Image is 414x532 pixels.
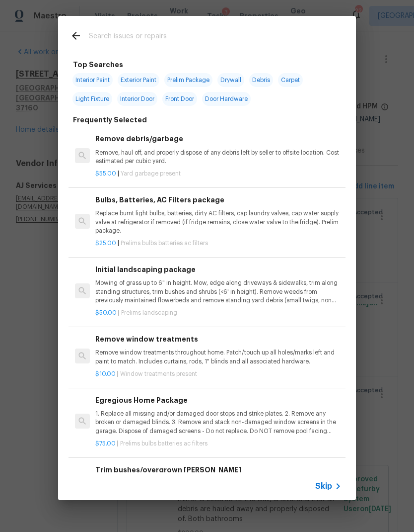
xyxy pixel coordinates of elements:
p: 1. Replace all missing and/or damaged door stops and strike plates. 2. Remove any broken or damag... [95,410,342,435]
h6: Initial landscaping package [95,264,342,275]
span: Yard garbage present [121,171,181,177]
span: Prelims bulbs batteries ac filters [121,240,208,246]
span: Debris [249,73,273,87]
span: Carpet [278,73,303,87]
h6: Egregious Home Package [95,395,342,406]
input: Search issues or repairs [89,30,299,45]
span: Light Fixture [72,92,112,106]
span: $25.00 [95,240,116,246]
span: Skip [315,481,332,491]
p: | [95,370,342,378]
p: | [95,239,342,248]
p: Remove, haul off, and properly dispose of any debris left by seller to offsite location. Cost est... [95,149,342,166]
span: Drywall [217,73,244,87]
h6: Top Searches [73,59,123,70]
p: Mowing of grass up to 6" in height. Mow, edge along driveways & sidewalks, trim along standing st... [95,279,342,304]
p: Replace burnt light bulbs, batteries, dirty AC filters, cap laundry valves, cap water supply valv... [95,209,342,235]
span: Prelims bulbs batteries ac filters [120,441,207,446]
p: | [95,309,342,317]
span: Front Door [162,92,197,106]
span: Door Hardware [202,92,251,106]
span: Prelim Package [164,73,212,87]
h6: Frequently Selected [73,114,147,125]
span: $75.00 [95,441,116,446]
p: | [95,170,342,178]
span: Window treatments present [120,371,197,377]
h6: Remove window treatments [95,334,342,345]
span: $10.00 [95,371,116,377]
h6: Trim bushes/overgrown [PERSON_NAME] [95,464,342,475]
span: Exterior Paint [118,73,159,87]
span: Prelims landscaping [121,310,177,316]
span: Interior Door [117,92,157,106]
span: Interior Paint [72,73,113,87]
p: | [95,440,342,448]
span: $50.00 [95,310,117,316]
h6: Bulbs, Batteries, AC Filters package [95,194,342,205]
h6: Remove debris/garbage [95,133,342,144]
span: $55.00 [95,171,116,177]
p: Remove window treatments throughout home. Patch/touch up all holes/marks left and paint to match.... [95,349,342,365]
